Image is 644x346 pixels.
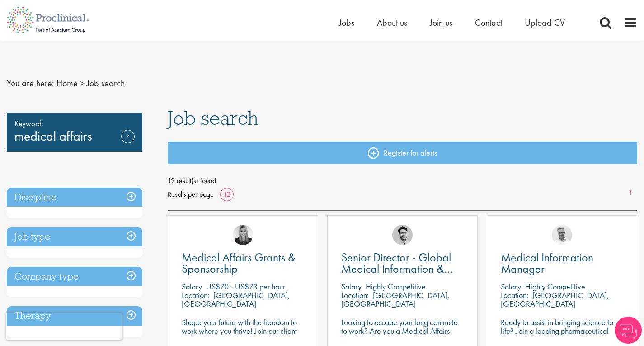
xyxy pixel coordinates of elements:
a: Medical Affairs Grants & Sponsorship [182,252,304,275]
h3: Company type [7,267,142,286]
span: Location: [341,290,369,300]
iframe: reCAPTCHA [6,313,122,340]
span: Job search [87,77,125,89]
p: Highly Competitive [525,281,585,292]
a: breadcrumb link [56,77,78,89]
img: Thomas Pinnock [392,225,413,245]
h3: Therapy [7,306,142,326]
h3: Discipline [7,188,142,207]
span: Keyword: [14,117,135,130]
span: Job search [168,106,259,130]
div: medical affairs [7,113,142,152]
p: [GEOGRAPHIC_DATA], [GEOGRAPHIC_DATA] [501,290,609,309]
span: 12 result(s) found [168,174,637,188]
span: > [80,77,85,89]
a: Senior Director - Global Medical Information & Medical Affairs [341,252,464,275]
p: Highly Competitive [366,281,426,292]
span: Salary [341,281,362,292]
span: Location: [501,290,528,300]
p: [GEOGRAPHIC_DATA], [GEOGRAPHIC_DATA] [182,290,290,309]
span: Location: [182,290,209,300]
a: Join us [430,17,452,28]
span: Medical Information Manager [501,250,593,276]
img: Janelle Jones [233,225,253,245]
a: Jobs [339,17,354,28]
a: Contact [475,17,502,28]
a: Medical Information Manager [501,252,623,275]
a: 12 [220,190,234,199]
img: Joshua Bye [552,225,572,245]
a: About us [377,17,407,28]
span: Results per page [168,188,214,201]
span: Senior Director - Global Medical Information & Medical Affairs [341,250,453,288]
p: [GEOGRAPHIC_DATA], [GEOGRAPHIC_DATA] [341,290,450,309]
span: You are here: [7,77,54,89]
span: Medical Affairs Grants & Sponsorship [182,250,296,276]
h3: Job type [7,227,142,246]
a: Remove [121,130,135,156]
p: US$70 - US$73 per hour [206,281,285,292]
a: Upload CV [525,17,565,28]
a: Register for alerts [168,142,637,164]
span: Salary [501,281,521,292]
img: Chatbot [615,317,642,344]
a: 1 [624,188,637,198]
span: Salary [182,281,202,292]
